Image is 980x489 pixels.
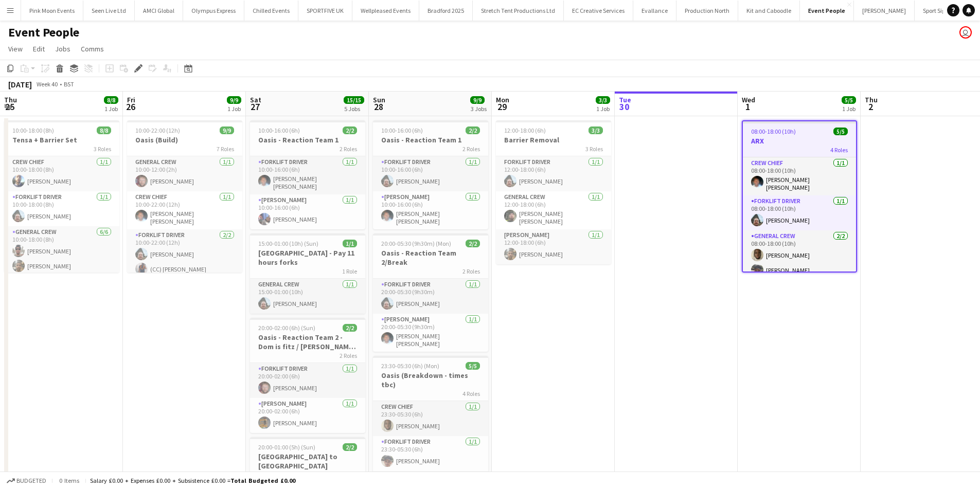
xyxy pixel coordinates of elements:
span: 2/2 [343,443,357,451]
app-job-card: 10:00-22:00 (12h)9/9Oasis (Build)7 RolesGeneral Crew1/110:00-12:00 (2h)[PERSON_NAME]Crew Chief1/1... [127,120,242,273]
h3: Oasis - Reaction Team 1 [373,135,488,144]
span: 2 [863,101,878,113]
span: Thu [4,95,17,104]
div: 1 Job [842,105,856,113]
span: 9/9 [470,96,485,104]
span: 30 [617,101,631,113]
app-card-role: [PERSON_NAME]1/120:00-02:00 (6h)[PERSON_NAME] [250,398,365,433]
span: Sat [250,95,261,104]
div: 1 Job [104,105,118,113]
app-job-card: 08:00-18:00 (10h)5/5ARX4 RolesCrew Chief1/108:00-18:00 (10h)[PERSON_NAME] [PERSON_NAME]Forklift D... [742,120,857,273]
span: Comms [81,44,104,53]
span: 9/9 [227,96,241,104]
span: 2/2 [343,324,357,332]
app-card-role: Forklift Driver1/110:00-16:00 (6h)[PERSON_NAME] [373,156,488,191]
app-card-role: Forklift Driver1/110:00-18:00 (8h)[PERSON_NAME] [4,191,119,226]
app-card-role: Forklift Driver1/112:00-18:00 (6h)[PERSON_NAME] [496,156,611,191]
span: Thu [865,95,878,104]
div: Salary £0.00 + Expenses £0.00 + Subsistence £0.00 = [90,477,295,484]
h3: Oasis (Build) [127,135,242,144]
a: Comms [77,42,108,56]
h3: Tensa + Barrier Set [4,135,119,144]
span: 1 [740,101,755,113]
span: 28 [371,101,385,113]
span: Week 40 [34,80,60,88]
span: 23:30-05:30 (6h) (Mon) [381,362,439,370]
span: 2/2 [466,240,480,247]
span: 12:00-18:00 (6h) [504,126,546,134]
app-job-card: 12:00-18:00 (6h)3/3Barrier Removal3 RolesForklift Driver1/112:00-18:00 (6h)[PERSON_NAME]General C... [496,120,611,264]
app-card-role: Crew Chief1/108:00-18:00 (10h)[PERSON_NAME] [PERSON_NAME] [743,157,856,195]
app-card-role: [PERSON_NAME]1/110:00-16:00 (6h)[PERSON_NAME] [250,194,365,229]
span: 08:00-18:00 (10h) [751,128,796,135]
span: Fri [127,95,135,104]
h3: Barrier Removal [496,135,611,144]
button: Event People [800,1,854,21]
a: View [4,42,27,56]
app-card-role: [PERSON_NAME]1/112:00-18:00 (6h)[PERSON_NAME] [496,229,611,264]
app-user-avatar: Dominic Riley [959,26,972,39]
button: Olympus Express [183,1,244,21]
span: 2 Roles [340,352,357,359]
button: Production North [676,1,738,21]
app-card-role: Forklift Driver1/120:00-02:00 (6h)[PERSON_NAME] [250,363,365,398]
app-card-role: General Crew2/208:00-18:00 (10h)[PERSON_NAME][PERSON_NAME] [743,230,856,280]
span: 3/3 [589,126,603,134]
span: Jobs [55,44,70,53]
app-card-role: Crew Chief1/110:00-18:00 (8h)[PERSON_NAME] [4,156,119,191]
app-card-role: Forklift Driver1/108:00-18:00 (10h)[PERSON_NAME] [743,195,856,230]
div: 20:00-02:00 (6h) (Sun)2/2Oasis - Reaction Team 2 - Dom is fitz / [PERSON_NAME] is Taoreed2 RolesF... [250,318,365,433]
span: Total Budgeted £0.00 [230,477,295,484]
button: Sport Signage [915,1,967,21]
app-job-card: 15:00-01:00 (10h) (Sun)1/1[GEOGRAPHIC_DATA] - Pay 11 hours forks1 RoleGeneral Crew1/115:00-01:00 ... [250,233,365,314]
app-card-role: General Crew1/112:00-18:00 (6h)[PERSON_NAME] [PERSON_NAME] [496,191,611,229]
div: 10:00-18:00 (8h)8/8Tensa + Barrier Set3 RolesCrew Chief1/110:00-18:00 (8h)[PERSON_NAME]Forklift D... [4,120,119,273]
span: 4 Roles [830,146,848,154]
span: 1/1 [343,240,357,247]
span: 1 Role [342,471,357,479]
app-card-role: Crew Chief1/123:30-05:30 (6h)[PERSON_NAME] [373,401,488,436]
button: Stretch Tent Productions Ltd [473,1,564,21]
button: SPORTFIVE UK [298,1,352,21]
span: 20:00-02:00 (6h) (Sun) [258,324,315,332]
h3: ARX [743,136,856,146]
span: 27 [248,101,261,113]
button: Evallance [633,1,676,21]
a: Jobs [51,42,75,56]
div: 3 Jobs [471,105,487,113]
span: 0 items [57,477,81,484]
app-job-card: 20:00-05:30 (9h30m) (Mon)2/2Oasis - Reaction Team 2/Break2 RolesForklift Driver1/120:00-05:30 (9h... [373,233,488,352]
span: 4 Roles [462,390,480,397]
button: Seen Live Ltd [83,1,135,21]
app-job-card: 10:00-16:00 (6h)2/2Oasis - Reaction Team 12 RolesForklift Driver1/110:00-16:00 (6h)[PERSON_NAME] ... [250,120,365,229]
button: EC Creative Services [564,1,633,21]
span: Wed [742,95,755,104]
button: AMCI Global [135,1,183,21]
span: Sun [373,95,385,104]
app-card-role: [PERSON_NAME]1/110:00-16:00 (6h)[PERSON_NAME] [PERSON_NAME] [373,191,488,229]
div: BST [64,80,74,88]
app-card-role: General Crew1/115:00-01:00 (10h)[PERSON_NAME] [250,279,365,314]
span: Tue [619,95,631,104]
app-card-role: Forklift Driver1/120:00-05:30 (9h30m)[PERSON_NAME] [373,279,488,314]
span: 15:00-01:00 (10h) (Sun) [258,240,318,247]
app-card-role: General Crew1/110:00-12:00 (2h)[PERSON_NAME] [127,156,242,191]
span: 3 Roles [585,145,603,153]
h3: Oasis (Breakdown - times tbc) [373,371,488,389]
app-card-role: Crew Chief1/110:00-22:00 (12h)[PERSON_NAME] [PERSON_NAME] [127,191,242,229]
span: 2 Roles [462,145,480,153]
span: 2/2 [343,126,357,134]
h3: Oasis - Reaction Team 1 [250,135,365,144]
h1: Event People [8,25,79,40]
span: 2 Roles [340,145,357,153]
div: 5 Jobs [344,105,364,113]
span: Budgeted [16,477,46,484]
h3: Oasis - Reaction Team 2 - Dom is fitz / [PERSON_NAME] is Taoreed [250,333,365,351]
span: 26 [126,101,135,113]
button: Chilled Events [244,1,298,21]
